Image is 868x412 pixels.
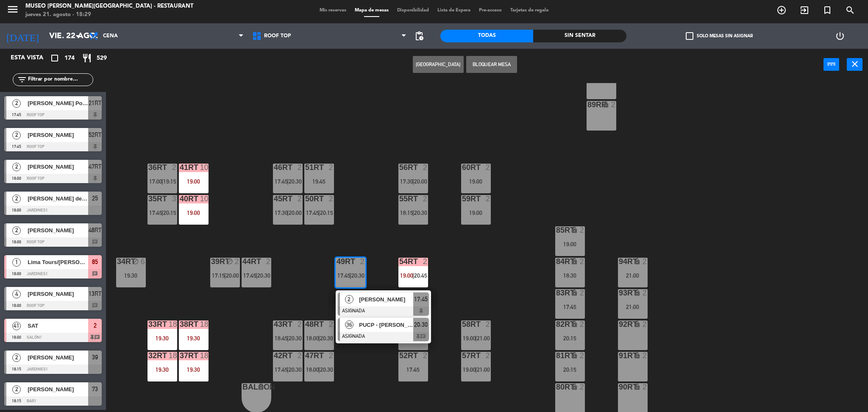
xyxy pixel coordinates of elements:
div: 2 [486,352,491,359]
div: 19:00 [179,210,209,216]
div: Todas [440,30,533,42]
div: 2 [298,195,303,203]
div: 2 [172,164,177,171]
span: [PERSON_NAME] [28,162,88,171]
span: pending_actions [414,31,424,41]
i: close [850,59,860,69]
span: 36 [345,320,353,329]
div: 81RT [556,352,556,359]
i: add_circle_outline [776,5,787,15]
span: | [287,209,289,216]
i: search [845,5,855,15]
span: Roof Top [264,33,291,39]
div: 1 [266,383,271,391]
div: 3 [172,195,177,203]
i: lock [634,289,641,296]
div: balcon [242,383,243,391]
input: Filtrar por nombre... [27,75,93,84]
div: 17:45 [555,304,585,310]
div: jueves 21. agosto - 18:29 [25,11,193,19]
span: 47RT [89,161,102,172]
span: Mis reservas [315,8,351,13]
span: 17:45 [337,272,351,279]
span: 17:00 [149,178,162,185]
span: PUCP - [PERSON_NAME] [359,320,413,329]
button: menu [6,3,19,19]
div: 82RT [556,320,556,328]
div: 18 [169,352,177,359]
div: Museo [PERSON_NAME][GEOGRAPHIC_DATA] - Restaurant [25,2,193,11]
span: 20:30 [289,178,302,185]
span: 20:30 [289,335,302,342]
div: 49RT [337,258,337,265]
span: 19:15 [163,178,176,185]
div: 2 [298,352,303,359]
span: Tarjetas de regalo [506,8,553,13]
div: 18 [200,320,209,328]
div: 2 [360,258,365,265]
button: close [847,58,862,71]
span: 20:30 [289,366,302,373]
i: filter_list [17,75,27,85]
button: [GEOGRAPHIC_DATA] [413,56,464,73]
div: 2 [580,226,585,234]
div: 6 [141,258,146,265]
div: Esta vista [4,53,61,63]
div: 21:00 [618,304,648,310]
span: [PERSON_NAME] [28,290,88,298]
span: 17:45 [149,209,162,216]
span: 2 [12,131,21,139]
div: 20:15 [555,367,585,373]
div: 21:00 [618,273,648,278]
div: 37rt [180,352,180,359]
span: 18:00 [306,335,319,342]
span: 73 [92,384,98,394]
div: 2 [423,258,428,265]
div: 2 [423,164,428,171]
span: | [287,178,289,185]
span: [PERSON_NAME] [359,295,413,304]
div: 52RT [399,352,400,359]
i: block [132,258,139,265]
span: 17:45 [275,366,288,373]
label: Solo mesas sin asignar [686,32,753,40]
span: [PERSON_NAME] de la [PERSON_NAME] [28,194,88,203]
div: 2 [423,352,428,359]
span: 18:00 [306,366,319,373]
span: 18:15 [400,209,413,216]
span: 2 [94,320,97,331]
span: 20:30 [320,335,333,342]
i: lock [602,101,609,108]
span: SAT [28,321,88,330]
div: 18 [200,352,209,359]
div: 10 [200,164,209,171]
div: 42RT [274,352,274,359]
span: | [256,272,257,279]
span: [PERSON_NAME] [28,385,88,394]
span: 20:30 [320,366,333,373]
span: 1 [12,258,21,267]
div: 2 [580,320,585,328]
span: 17:45 [275,178,288,185]
span: 20:00 [289,209,302,216]
div: 10 [200,195,209,203]
span: Cena [103,33,118,39]
i: lock [571,320,578,328]
span: 13RT [89,289,102,299]
span: | [161,209,163,216]
div: 55RT [399,195,400,203]
i: arrow_drop_down [72,31,83,41]
span: 20:30 [351,272,364,279]
span: 21:00 [477,335,490,342]
div: 2 [580,383,585,391]
div: 2 [235,258,240,265]
i: restaurant [82,53,92,63]
div: 46RT [274,164,274,171]
div: 2 [423,195,428,203]
i: lock [634,258,641,265]
i: turned_in_not [822,5,832,15]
